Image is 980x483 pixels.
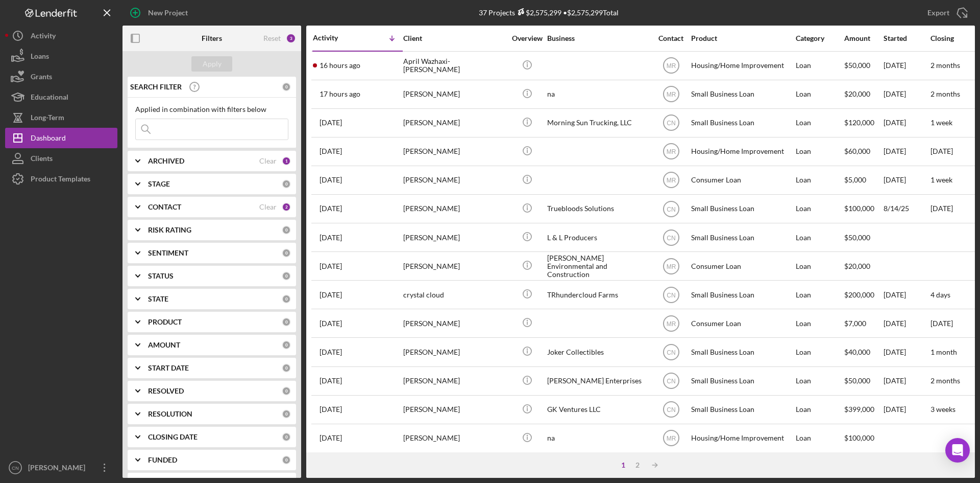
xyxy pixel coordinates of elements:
div: Truebloods Solutions [547,195,649,222]
div: Overview [508,34,546,42]
button: Loans [5,46,117,66]
button: Product Templates [5,169,117,189]
div: 3 [286,33,296,43]
button: Export [917,3,975,23]
div: Consumer Loan [691,310,793,337]
time: 2025-09-20 17:42 [320,291,342,299]
div: Small Business Loan [691,81,793,108]
div: Reset [263,34,281,42]
button: CN[PERSON_NAME] [5,457,117,478]
div: Contact [652,34,690,42]
div: 0 [282,409,291,419]
div: Loan [796,252,843,280]
time: [DATE] [930,147,953,155]
button: Activity [5,26,117,46]
div: Category [796,34,843,42]
text: MR [666,177,676,184]
div: Clear [259,203,277,211]
button: Clients [5,148,117,169]
b: Filters [202,34,222,42]
div: 0 [282,432,291,442]
div: [DATE] [884,109,929,136]
div: [PERSON_NAME] [403,396,505,423]
b: RESOLUTION [148,410,192,418]
b: SENTIMENT [148,249,188,257]
span: $50,000 [844,233,870,242]
button: Grants [5,66,117,87]
div: Loan [796,195,843,222]
time: 1 month [930,348,957,356]
div: Grants [31,66,52,89]
div: Loans [31,46,49,69]
b: START DATE [148,364,189,372]
div: Activity [31,26,56,49]
span: $50,000 [844,376,870,385]
div: 0 [282,455,291,465]
button: Educational [5,87,117,107]
span: $200,000 [844,290,874,299]
div: Loan [796,224,843,251]
text: CN [12,465,19,471]
div: Clear [259,157,277,165]
time: 2025-10-01 20:35 [320,61,360,70]
button: Dashboard [5,128,117,148]
div: 0 [282,82,291,91]
b: CONTACT [148,203,181,211]
span: $20,000 [844,262,870,270]
time: 2025-09-24 18:21 [320,262,342,270]
div: Small Business Loan [691,396,793,423]
text: MR [666,91,676,98]
button: Apply [191,56,232,72]
text: MR [666,263,676,270]
time: 2025-09-29 17:21 [320,176,342,184]
div: [DATE] [884,310,929,337]
text: MR [666,148,676,155]
div: Small Business Loan [691,195,793,222]
div: L & L Producers [547,224,649,251]
div: [PERSON_NAME] [403,367,505,395]
div: 0 [282,294,291,304]
div: na [547,425,649,452]
div: Consumer Loan [691,167,793,194]
div: Loan [796,109,843,136]
div: Activity [313,34,358,42]
div: 8/14/25 [884,195,929,222]
text: CN [667,205,675,213]
div: Loan [796,138,843,165]
time: 2025-09-18 00:57 [320,348,342,356]
div: Applied in combination with filters below [135,105,288,113]
div: GK Ventures LLC [547,396,649,423]
div: Apply [203,56,222,72]
time: 2 months [930,61,960,70]
time: [DATE] [930,204,953,213]
div: [PERSON_NAME] [403,167,505,194]
span: $5,000 [844,175,866,184]
div: 0 [282,340,291,350]
b: STATE [148,295,168,303]
div: [PERSON_NAME] [403,195,505,222]
span: $120,000 [844,118,874,127]
div: Long-Term [31,107,64,130]
div: Small Business Loan [691,109,793,136]
time: 2025-09-29 22:31 [320,147,342,155]
div: [DATE] [884,281,929,308]
div: [DATE] [884,367,929,395]
span: $100,000 [844,433,874,442]
div: na [547,81,649,108]
b: SEARCH FILTER [130,83,182,91]
div: Amount [844,34,883,42]
div: Loan [796,367,843,395]
div: New Project [148,3,188,23]
div: [DATE] [884,396,929,423]
div: [PERSON_NAME] [403,425,505,452]
div: [PERSON_NAME] [26,457,92,480]
div: 1 [616,461,630,469]
div: Consumer Loan [691,252,793,280]
div: crystal cloud [403,281,505,308]
div: 37 Projects • $2,575,299 Total [479,8,619,17]
time: 2 months [930,89,960,98]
